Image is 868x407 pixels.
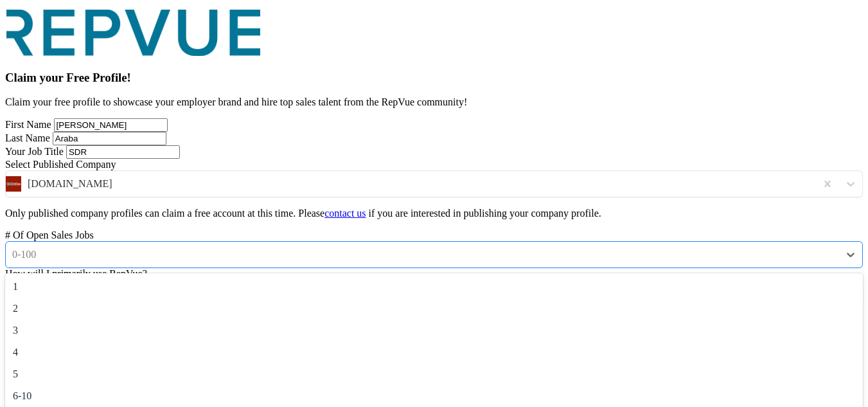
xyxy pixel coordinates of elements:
div: 5 [5,363,863,385]
label: # Of Open Sales Jobs [5,230,94,240]
p: Claim your free profile to showcase your employer brand and hire top sales talent from the RepVue... [5,96,863,108]
label: Last Name [5,132,53,143]
input: Last Name [53,132,166,145]
img: RepVue [5,10,260,56]
label: Your Job Title [5,146,66,157]
div: 4 [5,341,863,363]
input: First Name [54,118,168,132]
label: First Name [5,119,54,130]
div: 2 [5,298,863,320]
label: Select Published Company [5,159,116,170]
div: 1 [5,276,863,298]
div: 3 [5,320,863,341]
h3: Claim your Free Profile! [5,71,863,85]
label: How will I primarily use RepVue? [5,268,147,279]
img: 1000Bulbs.com [6,176,21,192]
a: contact us [324,208,366,219]
div: 6-10 [5,385,863,407]
p: Only published company profiles can claim a free account at this time. Please if you are interest... [5,208,863,219]
input: Title [66,145,180,159]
